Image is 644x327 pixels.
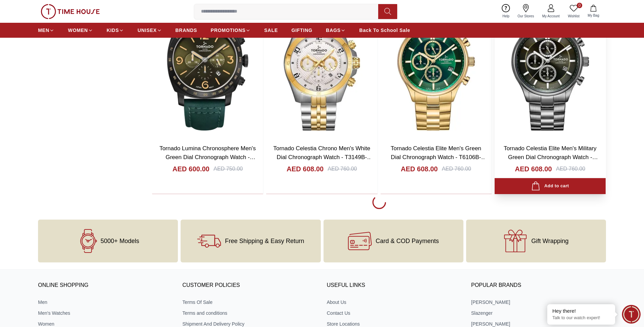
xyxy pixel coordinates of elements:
span: Free Shipping & Easy Return [225,238,304,244]
a: PROMOTIONS [211,24,251,36]
a: Tornado Celestia Elite Men's Military Green Dial Chronograph Watch - T6106B-XBXH [504,145,598,169]
span: Back To School Sale [359,27,410,34]
a: Terms and conditions [182,310,317,316]
div: AED 760.00 [328,165,357,173]
span: 0 [577,3,582,8]
a: Terms Of Sale [182,299,317,306]
span: MEN [38,27,49,34]
span: Card & COD Payments [376,238,439,244]
a: Tornado Lumina Chronosphere Men's Green Dial Chronograph Watch - T9102-BLHH [160,145,256,169]
a: UNISEX [137,24,162,36]
a: 0Wishlist [564,3,584,20]
a: [PERSON_NAME] [471,299,606,306]
h3: USEFUL LINKS [327,280,462,291]
a: Slazenger [471,310,606,316]
h3: Popular Brands [471,280,606,291]
span: SALE [264,27,278,34]
a: Tornado Celestia Elite Men's Green Dial Chronograph Watch - T6106B-GBGH [391,145,487,169]
a: Help [498,3,514,20]
h4: AED 608.00 [287,164,324,174]
div: AED 760.00 [556,165,585,173]
a: GIFTING [291,24,312,36]
h4: AED 608.00 [515,164,552,174]
span: BAGS [326,27,341,34]
span: My Account [539,14,563,19]
img: ... [41,4,100,19]
span: WOMEN [68,27,88,34]
a: MEN [38,24,54,36]
a: BAGS [326,24,346,36]
span: Our Stores [515,14,537,19]
a: Tornado Celestia Chrono Men's White Dial Chronograph Watch - T3149B-TBTW [273,145,373,169]
span: Wishlist [565,14,582,19]
span: 5000+ Models [100,238,139,244]
a: Men's Watches [38,310,173,316]
a: Men [38,299,173,306]
a: About Us [327,299,462,306]
h3: ONLINE SHOPPING [38,280,173,291]
div: Chat Widget [622,305,641,324]
span: PROMOTIONS [211,27,246,34]
a: SALE [264,24,278,36]
a: WOMEN [68,24,93,36]
span: Gift Wrapping [531,238,569,244]
h4: AED 608.00 [401,164,438,174]
div: Hey there! [552,308,610,314]
h3: CUSTOMER POLICIES [182,280,317,291]
a: BRANDS [176,24,197,36]
div: Add to cart [531,182,569,191]
a: Back To School Sale [359,24,410,36]
a: Our Stores [514,3,538,20]
span: BRANDS [176,27,197,34]
h4: AED 600.00 [172,164,209,174]
button: My Bag [584,3,603,19]
span: KIDS [107,27,119,34]
div: AED 750.00 [214,165,243,173]
button: Add to cart [495,178,606,194]
span: GIFTING [291,27,312,34]
span: Help [500,14,512,19]
a: KIDS [107,24,124,36]
div: AED 760.00 [442,165,471,173]
span: UNISEX [137,27,157,34]
p: Talk to our watch expert! [552,315,610,321]
a: Contact Us [327,310,462,316]
span: My Bag [585,13,602,18]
